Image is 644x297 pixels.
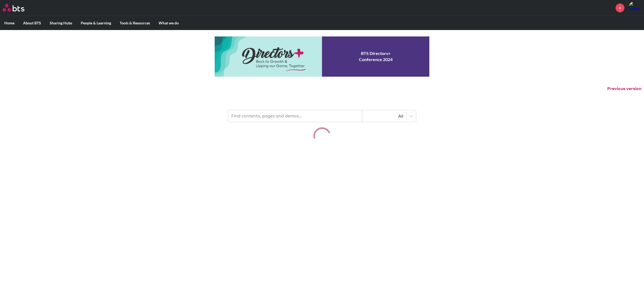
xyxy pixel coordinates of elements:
[3,4,34,12] a: Go home
[3,4,24,12] img: BTS Logo
[228,110,362,122] input: Find contents, pages and demos...
[215,36,429,77] a: Conference 2024
[45,16,76,30] label: Sharing Hubs
[365,113,403,119] div: All
[154,16,183,30] label: What we do
[628,1,641,14] a: Profile
[616,3,624,12] a: +
[76,16,115,30] label: People & Learning
[628,1,641,14] img: Andre Ribeiro
[607,86,641,92] button: Previous version
[19,16,45,30] label: About BTS
[115,16,154,30] label: Tools & Resources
